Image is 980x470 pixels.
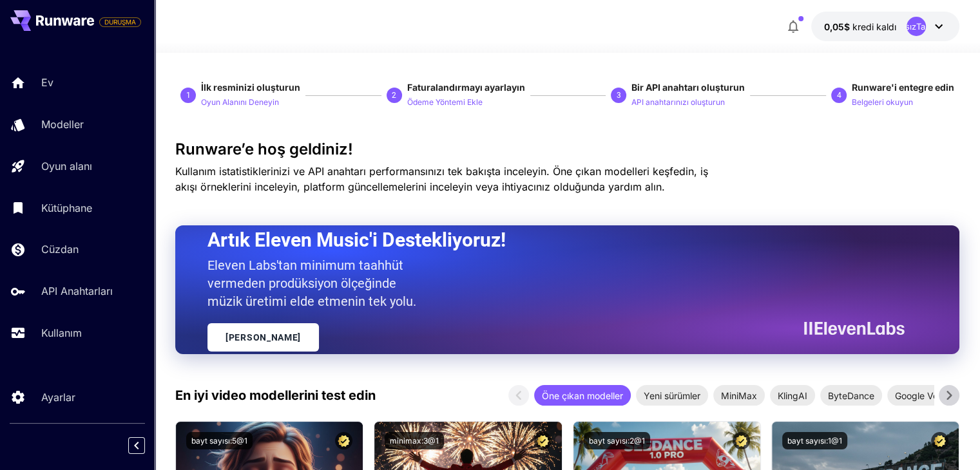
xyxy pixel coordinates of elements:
button: $0,05TanımsızTanımsız [811,12,959,41]
button: API anahtarınızı oluşturun [631,94,725,109]
div: Kenar çubuğunu daralt [138,434,155,457]
font: bayt sayısı:2@1 [589,436,645,446]
button: Oyun Alanını Deneyin [201,94,279,109]
button: Sertifikalı Model – En iyi performans için onaylanmış ve ticari lisansı içermektedir. [335,432,352,449]
div: KlingAI [770,385,815,406]
font: 3 [617,91,621,100]
font: MiniMax [721,390,757,401]
font: minimax:3@1 [390,436,439,446]
font: API Anahtarları [41,285,113,297]
font: İlk resminizi oluşturun [201,82,300,93]
span: Platformun tüm işlevlerini etkinleştirmek için ödeme kartınızı ekleyin. [99,14,141,30]
font: 1 [186,91,191,100]
font: En iyi video modellerini test edin [175,388,376,403]
font: Yeni sürümler [644,390,700,401]
font: Ev [41,76,53,89]
button: bayt sayısı:1@1 [782,432,847,449]
font: Öne çıkan modeller [542,390,623,401]
font: Google Veo [895,390,943,401]
font: Faturalandırmayı ayarlayın [407,82,525,93]
font: bayt sayısı:1@1 [787,436,842,446]
font: Runware’e hoş geldiniz! [175,140,353,158]
font: Modeller [41,118,84,131]
button: Belgeleri okuyun [852,94,913,109]
div: Öne çıkan modeller [534,385,631,406]
font: Oyun Alanını Deneyin [201,97,279,107]
button: minimax:3@1 [385,432,444,449]
font: Belgeleri okuyun [852,97,913,107]
font: Kullanım [41,326,82,339]
button: Sertifikalı Model – En iyi performans için onaylanmış ve ticari lisansı içermektedir. [931,432,948,449]
div: ByteDance [820,385,882,406]
font: Ödeme Yöntemi Ekle [407,97,483,107]
button: Ödeme Yöntemi Ekle [407,94,483,109]
a: [PERSON_NAME] [207,323,319,352]
font: 0,05$ [824,21,850,32]
font: Oyun alanı [41,160,92,173]
div: Google Veo [887,385,951,406]
font: Artık Eleven Music'i Destekliyoruz! [207,229,506,251]
font: kredi kaldı [852,21,896,32]
font: [PERSON_NAME] [226,332,301,343]
font: Runware'i entegre edin [852,82,954,93]
font: Bir API anahtarı oluşturun [631,82,745,93]
font: bayt sayısı:5@1 [191,436,247,446]
font: 4 [836,91,841,100]
font: 2 [392,91,396,100]
font: Ayarlar [41,391,75,404]
font: ByteDance [828,390,874,401]
button: bayt sayısı:5@1 [186,432,253,449]
font: KlingAI [778,390,807,401]
button: Kenar çubuğunu daralt [128,437,145,454]
font: Kütüphane [41,202,92,214]
font: Cüzdan [41,243,79,256]
font: DURUŞMA [104,18,136,26]
font: Eleven Labs'tan minimum taahhüt vermeden prodüksiyon ölçeğinde müzik üretimi elde etmenin tek yolu. [207,258,416,309]
font: API anahtarınızı oluşturun [631,97,725,107]
font: Kullanım istatistiklerinizi ve API anahtarı performansınızı tek bakışta inceleyin. Öne çıkan mode... [175,165,708,193]
button: bayt sayısı:2@1 [584,432,650,449]
font: TanımsızTanımsız [882,21,950,32]
div: $0,05 [824,20,896,33]
div: Yeni sürümler [636,385,708,406]
div: MiniMax [713,385,765,406]
button: Sertifikalı Model – En iyi performans için onaylanmış ve ticari lisansı içermektedir. [733,432,750,449]
button: Sertifikalı Model – En iyi performans için onaylanmış ve ticari lisansı içermektedir. [534,432,552,449]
